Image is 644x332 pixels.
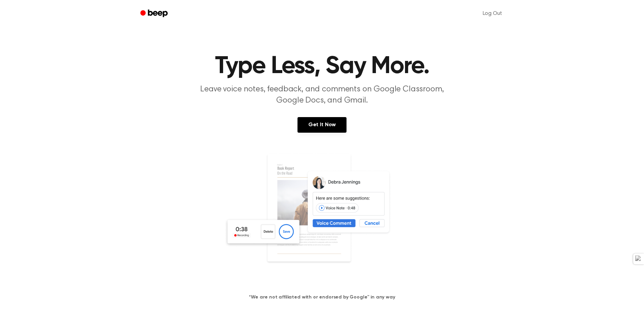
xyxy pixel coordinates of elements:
[192,84,452,106] p: Leave voice notes, feedback, and comments on Google Classroom, Google Docs, and Gmail.
[297,117,347,133] a: Get It Now
[476,5,509,22] a: Log Out
[136,7,174,20] a: Beep
[149,54,495,79] h1: Type Less, Say More.
[224,153,420,283] img: Voice Comments on Docs and Recording Widget
[8,294,636,301] h4: *We are not affiliated with or endorsed by Google™ in any way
